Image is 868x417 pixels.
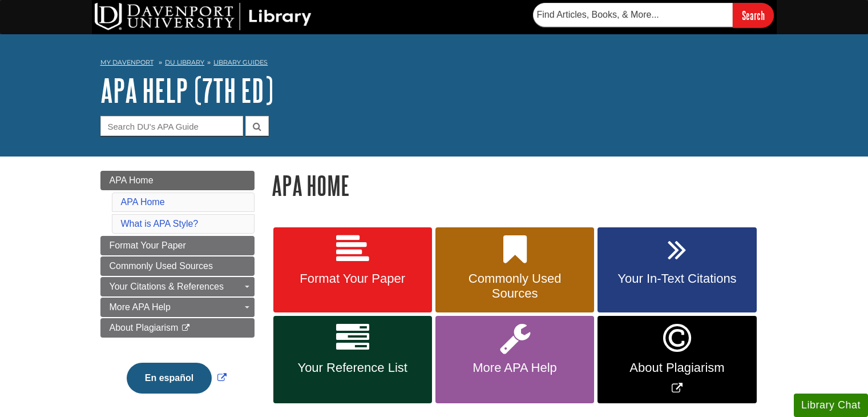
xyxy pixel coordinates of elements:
span: Format Your Paper [282,271,423,286]
a: DU Library [165,58,204,66]
a: APA Home [121,197,165,207]
form: Searches DU Library's articles, books, and more [533,3,774,27]
a: What is APA Style? [121,219,199,228]
span: Your In-Text Citations [606,271,748,286]
a: APA Home [100,171,255,190]
span: Format Your Paper [110,240,186,250]
span: More APA Help [110,302,171,312]
input: Search [733,3,774,27]
a: Your Reference List [273,316,432,403]
a: Library Guides [213,58,268,66]
a: Format Your Paper [100,236,255,255]
a: Commonly Used Sources [100,256,255,276]
div: Guide Page Menu [100,171,255,413]
span: Your Reference List [282,360,423,375]
h1: APA Home [272,171,768,200]
a: Link opens in new window [124,373,229,383]
img: DU Library [95,3,312,30]
nav: breadcrumb [100,55,768,73]
a: About Plagiarism [100,318,255,338]
span: Commonly Used Sources [110,261,213,271]
span: Commonly Used Sources [444,271,586,301]
span: APA Home [110,175,154,185]
span: About Plagiarism [606,360,748,375]
i: This link opens in a new window [181,324,191,332]
a: More APA Help [435,316,594,403]
a: Format Your Paper [273,227,432,313]
a: APA Help (7th Ed) [100,73,273,108]
a: More APA Help [100,298,255,317]
button: Library Chat [794,394,868,417]
a: Commonly Used Sources [435,227,594,313]
span: Your Citations & References [110,282,224,291]
a: Your In-Text Citations [597,227,756,313]
button: En español [127,363,212,394]
span: About Plagiarism [110,323,179,332]
input: Search DU's APA Guide [100,116,243,136]
a: Your Citations & References [100,277,255,296]
a: Link opens in new window [597,316,756,403]
input: Find Articles, Books, & More... [533,3,733,27]
a: My Davenport [100,58,154,67]
span: More APA Help [444,360,586,375]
